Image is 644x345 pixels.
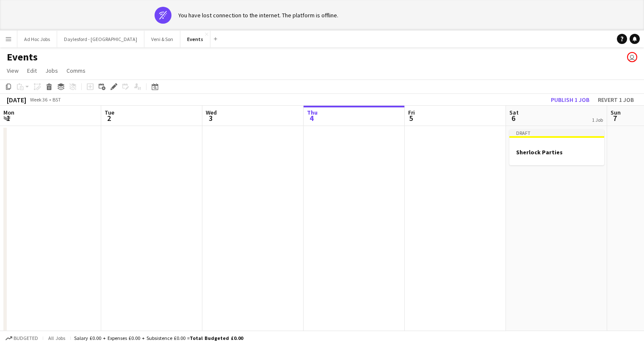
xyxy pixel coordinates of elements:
span: 2 [103,113,114,123]
span: Fri [408,109,415,116]
div: Draft [509,129,604,136]
a: Jobs [42,65,61,76]
button: Publish 1 job [547,94,593,105]
app-job-card: DraftSherlock Parties [509,129,604,165]
a: Comms [63,65,89,76]
div: 1 Job [592,117,603,123]
button: Daylesford - [GEOGRAPHIC_DATA] [57,31,144,47]
span: Sat [509,109,519,116]
span: Thu [307,109,318,116]
div: Salary £0.00 + Expenses £0.00 + Subsistence £0.00 = [74,335,243,341]
span: 3 [205,113,217,123]
button: Ad Hoc Jobs [17,31,57,47]
span: Week 36 [28,96,49,103]
span: 6 [508,113,519,123]
span: Total Budgeted £0.00 [190,335,243,341]
span: Tue [105,109,114,116]
span: Edit [27,67,37,74]
span: Sun [611,109,621,116]
span: 4 [306,113,318,123]
span: View [7,67,19,74]
span: All jobs [47,335,67,341]
a: Edit [24,65,40,76]
app-user-avatar: Nathan Kee Wong [627,52,637,62]
div: BST [53,96,61,103]
button: Veni & Son [144,31,180,47]
button: Budgeted [4,334,39,343]
span: 5 [407,113,415,123]
h1: Events [7,51,38,63]
span: Comms [66,67,86,74]
span: Mon [3,109,14,116]
button: Revert 1 job [594,94,637,105]
span: Budgeted [14,335,38,341]
h3: Sherlock Parties [509,148,604,156]
span: 7 [609,113,621,123]
div: You have lost connection to the internet. The platform is offline. [178,11,338,19]
a: View [3,65,22,76]
span: Jobs [45,67,58,74]
span: Wed [206,109,217,116]
span: 1 [2,113,14,123]
button: Events [180,31,210,47]
div: [DATE] [7,96,26,104]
